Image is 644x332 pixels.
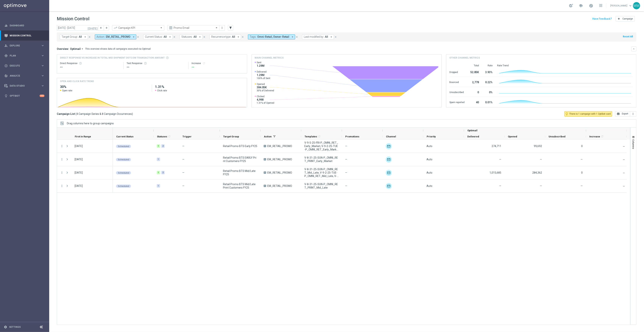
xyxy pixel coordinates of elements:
span: — [499,184,501,187]
button: close [334,35,337,39]
colored-tag: Scheduled [116,184,131,188]
span: Calculate column [317,134,321,139]
div: 3.93% [483,69,493,75]
i: lightbulb [4,94,8,98]
button: close [173,35,176,39]
div: Explore [4,44,41,47]
button: Action: EM_RETAIL_PROMO arrow_drop_down [95,34,136,39]
span: Priority [427,135,436,138]
button: Statuses: All arrow_drop_down [180,34,203,39]
div: Press SPACE to select this row. [113,140,627,153]
div: Spam reported [449,99,465,105]
i: arrow_drop_down [330,35,333,39]
i: refresh [601,135,604,138]
button: play_circle_outline Execute keyboard_arrow_right [4,64,45,67]
img: Optimail [386,157,392,163]
span: Recurrence type: [211,35,231,38]
div: 0.22% [483,79,493,85]
div: 0 [469,89,479,95]
span: Opened [257,83,274,86]
span: Last modified by: [304,35,324,38]
button: Last modified by: All arrow_drop_down [302,34,334,39]
span: EM_RETAIL_PROMO [106,35,130,38]
button: track_changes Analyze keyboard_arrow_right [4,74,45,77]
button: refresh [202,62,205,65]
span: Retail Promo BTS Early FY25 [223,144,257,148]
button: Optimail arrow_drop_down [69,47,85,51]
i: more_vert [60,171,64,174]
span: Trigger [182,135,192,138]
span: Increase [589,135,600,138]
button: filter_alt [228,25,233,31]
span: Action: [97,35,105,38]
span: Explore [10,45,41,47]
span: A [264,171,266,174]
span: Auto [426,171,432,174]
div: Execute [4,64,41,67]
i: refresh [318,135,321,138]
span: Opened [508,135,517,138]
div: Optimail [386,170,392,176]
span: Calculate column [600,134,604,139]
i: arrow_drop_down [291,35,294,39]
span: ) [132,112,133,116]
span: Campaign [623,17,633,20]
span: ( [76,112,76,116]
button: Data Studio keyboard_arrow_right [4,84,45,87]
span: Statuses: [181,35,193,38]
span: — [182,158,184,161]
div: Press SPACE to select this row. [57,166,113,179]
i: close [241,36,244,38]
span: Current Status: [145,35,163,38]
i: open_in_browser [617,112,620,115]
div: Optibot [4,91,44,101]
i: track_changes [4,74,8,78]
span: A [264,145,266,147]
div: Analyze [4,74,41,78]
button: more_vert [60,158,64,161]
button: more_vert [630,111,636,117]
span: Scheduled [118,172,129,174]
div: 02 Sep 2025, Tuesday [75,144,83,148]
span: EM_RETAIL_PROMO [267,158,292,161]
button: close [295,35,299,39]
button: close [88,35,91,39]
h4: OPEN AND CLICK RATE TREND [60,80,94,83]
ng-select: Promo Email [167,25,220,31]
span: 100% of Sent [257,77,271,80]
img: Optimail [386,143,392,149]
span: All [193,35,197,38]
button: lightbulb_outline There is 1 campaign with 1 Optibot card [564,111,612,117]
span: All [164,35,167,38]
div: Rate Trend [497,64,633,67]
i: arrow_drop_down [83,35,87,39]
span: All [232,35,235,38]
div: 40 [469,99,479,105]
i: arrow_drop_down [237,35,240,39]
span: 1.31% of Opened [257,101,274,104]
i: arrow_drop_down [168,35,172,39]
button: arrow_forward [104,25,109,31]
i: add [617,17,621,20]
div: +10 [40,95,44,97]
div: 2 [161,144,165,148]
span: Click rate [157,89,167,92]
div: Plan [4,54,41,57]
span: Omni-Retail, Owner-Retail [257,35,289,38]
div: Direct Response [60,62,120,65]
span: — [581,158,583,161]
span: — [623,185,625,188]
span: Execute [10,65,41,67]
div: Press SPACE to select this row. [113,153,627,166]
div: Row Groups [67,122,114,125]
span: 0 [581,145,583,148]
span: — [540,184,542,187]
span: Scheduled [118,158,129,161]
button: add Campaign [616,16,635,21]
i: settings [4,325,7,329]
span: 384.05K [257,86,274,89]
span: Unsubscribed [549,135,566,138]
